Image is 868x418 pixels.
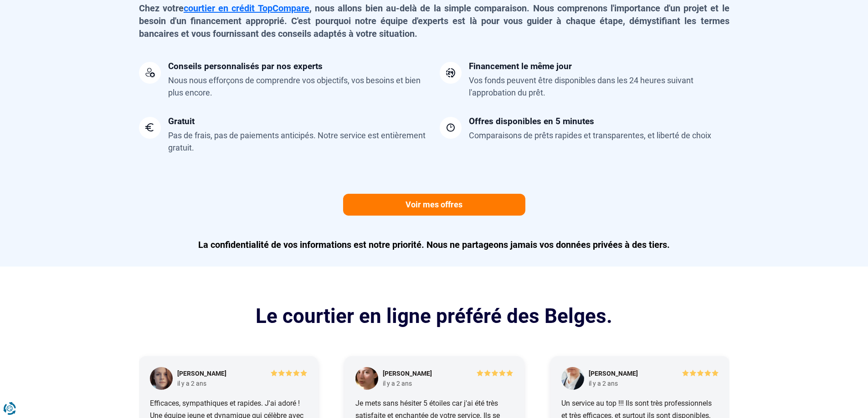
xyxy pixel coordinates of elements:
[168,129,429,154] div: Pas de frais, pas de paiements anticipés. Notre service est entièrement gratuit.
[469,62,572,71] div: Financement le même jour
[383,379,412,388] div: il y a 2 ans
[383,369,432,378] div: [PERSON_NAME]
[469,117,594,126] div: Offres disponibles en 5 minutes
[139,2,729,40] p: Chez votre , nous allons bien au-delà de la simple comparaison. Nous comprenons l'importance d'un...
[343,194,525,216] a: Voir mes offres
[168,74,429,99] div: Nous nous efforçons de comprendre vos objectifs, vos besoins et bien plus encore.
[682,369,718,377] img: 5/5
[469,129,711,141] div: Comparaisons de prêts rapides et transparentes, et liberté de choix
[177,379,206,388] div: il y a 2 ans
[168,62,323,71] div: Conseils personnalisés par nos experts
[184,3,309,14] a: courtier en crédit TopCompare
[139,238,729,251] p: La confidentialité de vos informations est notre priorité. Nous ne partageons jamais vos données ...
[588,369,637,378] div: [PERSON_NAME]
[271,369,307,377] img: 5/5
[469,74,729,99] div: Vos fonds peuvent être disponibles dans les 24 heures suivant l'approbation du prêt.
[476,369,513,377] img: 5/5
[139,303,729,330] h2: Le courtier en ligne préféré des Belges.
[588,379,617,388] div: il y a 2 ans
[168,117,195,126] div: Gratuit
[177,369,226,378] div: [PERSON_NAME]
